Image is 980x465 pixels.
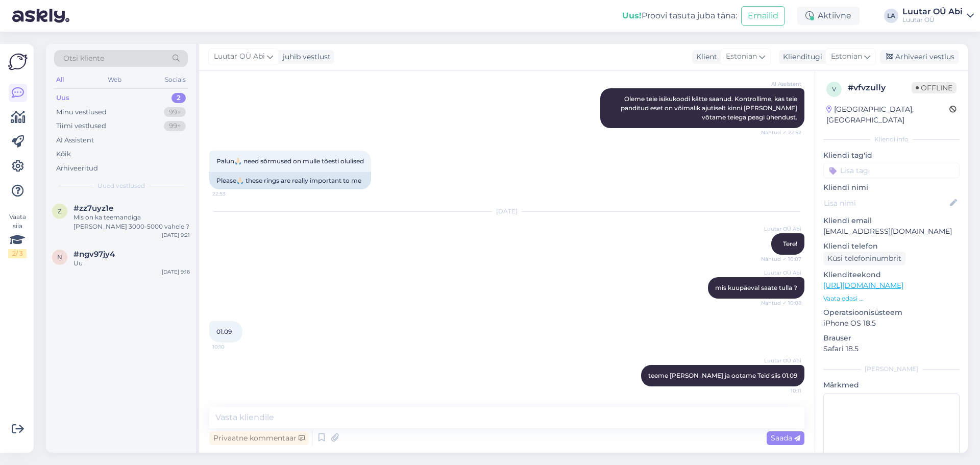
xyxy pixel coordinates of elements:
div: Klient [692,52,717,62]
div: [GEOGRAPHIC_DATA], [GEOGRAPHIC_DATA] [826,104,949,126]
span: #zz7uyz1e [73,204,113,213]
div: Luutar OÜ [902,16,963,24]
b: Uus! [622,11,642,20]
p: Kliendi telefon [823,241,960,252]
div: Kõik [56,149,71,159]
input: Lisa tag [823,163,960,178]
div: Uu [73,259,190,268]
div: 2 [171,93,186,103]
p: Brauser [823,333,960,344]
div: Kliendi info [823,135,960,144]
div: Mis on ka teemandiga [PERSON_NAME] 3000-5000 vahele ? [73,213,190,231]
span: Otsi kliente [63,53,104,64]
div: Proovi tasuta juba täna: [622,10,737,22]
div: 99+ [164,121,186,131]
div: [DATE] 9:16 [162,268,190,276]
span: #ngv97jy4 [73,250,115,259]
div: Privaatne kommentaar [209,431,309,445]
p: Kliendi email [823,215,960,226]
p: Vaata edasi ... [823,294,960,303]
div: Luutar OÜ Abi [902,8,963,16]
span: Oleme teie isikukoodi kätte saanud. Kontrollime, kas teie panditud eset on võimalik ajutiselt kin... [621,95,799,121]
div: [PERSON_NAME] [823,364,960,374]
div: Vaata siia [8,212,27,258]
input: Lisa nimi [824,198,948,209]
span: Luutar OÜ Abi [763,269,801,277]
button: Emailid [741,6,785,26]
span: z [58,207,62,215]
span: Luutar OÜ Abi [763,225,801,233]
div: # vfvzully [848,82,912,94]
span: Nähtud ✓ 22:52 [761,129,801,136]
div: Please🙏🏻 these rings are really important to me [209,172,371,189]
p: Kliendi tag'id [823,150,960,161]
div: Minu vestlused [56,107,107,117]
span: AI Assistent [763,80,801,88]
div: [DATE] [209,207,804,216]
div: Küsi telefoninumbrit [823,252,905,265]
span: n [57,253,62,261]
div: Web [106,73,124,86]
div: AI Assistent [56,135,94,145]
div: LA [884,9,898,23]
span: Nähtud ✓ 10:07 [761,255,801,263]
span: 10:11 [763,387,801,395]
div: All [54,73,66,86]
span: Saada [771,433,800,443]
p: Kliendi nimi [823,182,960,193]
a: [URL][DOMAIN_NAME] [823,281,903,290]
span: Tere! [783,240,797,248]
div: Uus [56,93,69,103]
div: Socials [163,73,188,86]
div: Klienditugi [779,52,822,62]
p: Märkmed [823,380,960,390]
span: Estonian [831,51,862,62]
span: Uued vestlused [97,181,145,190]
img: Askly Logo [8,52,28,71]
span: Palun🙏🏻 need sõrmused on mulle tõesti olulised [216,157,364,165]
div: Tiimi vestlused [56,121,106,131]
div: [DATE] 9:21 [162,231,190,239]
span: Estonian [726,51,757,62]
p: Klienditeekond [823,270,960,280]
div: 99+ [164,107,186,117]
span: 01.09 [216,328,232,335]
span: Luutar OÜ Abi [763,357,801,364]
span: 22:53 [212,190,251,198]
div: juhib vestlust [279,52,331,62]
span: Offline [912,82,957,93]
p: [EMAIL_ADDRESS][DOMAIN_NAME] [823,226,960,237]
div: Aktiivne [797,7,860,25]
div: Arhiveeri vestlus [880,50,959,64]
span: Luutar OÜ Abi [214,51,265,62]
span: mis kuupäeval saate tulla ? [715,284,797,291]
p: Operatsioonisüsteem [823,307,960,318]
span: v [832,85,836,93]
span: 10:10 [212,343,251,351]
div: Arhiveeritud [56,163,98,174]
p: Safari 18.5 [823,344,960,354]
span: teeme [PERSON_NAME] ja ootame Teid siis 01.09 [648,372,797,379]
a: Luutar OÜ AbiLuutar OÜ [902,8,974,24]
span: Nähtud ✓ 10:08 [761,299,801,307]
div: 2 / 3 [8,249,27,258]
p: iPhone OS 18.5 [823,318,960,329]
